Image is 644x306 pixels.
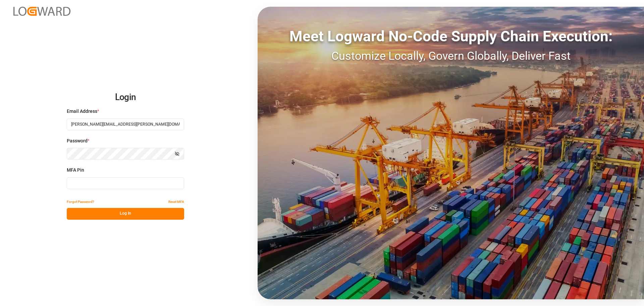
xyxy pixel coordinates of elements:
h2: Login [67,87,184,108]
span: Password [67,137,88,144]
button: Reset MFA [168,196,184,208]
span: MFA Pin [67,167,84,174]
button: Forgot Password? [67,196,94,208]
div: Meet Logward No-Code Supply Chain Execution: [258,25,644,47]
button: Log In [67,208,184,220]
div: Customize Locally, Govern Globally, Deliver Fast [258,47,644,64]
img: Logward_new_orange.png [13,7,70,16]
span: Email Address [67,108,97,115]
input: Enter your email [67,119,184,130]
